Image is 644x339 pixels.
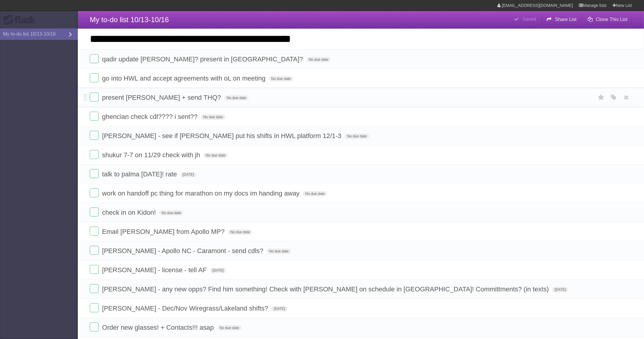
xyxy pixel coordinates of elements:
label: Done [90,169,99,178]
span: ghencian check cdl???? i sent?? [102,113,199,120]
span: check in on Kidon! [102,209,157,216]
span: No due date [303,191,327,196]
span: qadir update [PERSON_NAME]? present in [GEOGRAPHIC_DATA]? [102,55,305,63]
span: No due date [228,229,252,235]
b: Clone This List [596,17,628,22]
label: Star task [596,93,607,102]
span: go into HWL and accept agreements with oL on meeting [102,75,267,82]
span: My to-do list 10/13-10/16 [90,16,169,24]
label: Done [90,131,99,140]
span: [DATE] [180,172,197,177]
label: Done [90,73,99,82]
button: Clone This List [583,14,632,25]
label: Done [90,323,99,332]
span: Order new glasses! + Contacts!!! asap [102,324,215,331]
span: No due date [201,114,225,120]
label: Done [90,150,99,159]
b: Share List [555,17,577,22]
span: No due date [203,153,228,158]
span: [PERSON_NAME] - any new opps? Find him something! Check with [PERSON_NAME] on schedule in [GEOGRA... [102,285,550,293]
span: No due date [267,249,291,254]
label: Done [90,208,99,217]
div: Flask [3,15,39,25]
label: Done [90,54,99,63]
span: [DATE] [552,287,569,292]
span: work on handoff pc thing for marathon on my docs im handing away [102,190,301,197]
span: No due date [269,76,293,81]
span: [DATE] [271,306,288,311]
span: No due date [345,134,369,139]
button: Share List [542,14,581,25]
span: No due date [224,95,249,101]
span: shukur 7-7 on 11/29 check with jh [102,151,202,159]
span: [PERSON_NAME] - Dec/Nov Wiregrass/Lakeland shifts? [102,305,270,312]
span: present [PERSON_NAME] + send THQ? [102,94,223,101]
label: Done [90,93,99,102]
label: Done [90,246,99,255]
label: Done [90,112,99,121]
label: Done [90,303,99,312]
span: talk to palma [DATE]! rate [102,170,178,178]
label: Done [90,188,99,197]
span: [PERSON_NAME] - Apollo NC - Caramont - send cdls? [102,247,265,255]
span: [DATE] [210,268,226,273]
span: [PERSON_NAME] - see if [PERSON_NAME] put his shifts in HWL platform 12/1-3 [102,132,343,140]
span: No due date [159,210,183,216]
label: Done [90,284,99,293]
b: Saved [523,16,536,22]
label: Done [90,265,99,274]
span: Email [PERSON_NAME] from Apollo MP? [102,228,226,235]
label: Done [90,227,99,236]
span: [PERSON_NAME] - license - tell AF [102,266,208,274]
span: No due date [217,325,242,331]
span: No due date [306,57,331,62]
